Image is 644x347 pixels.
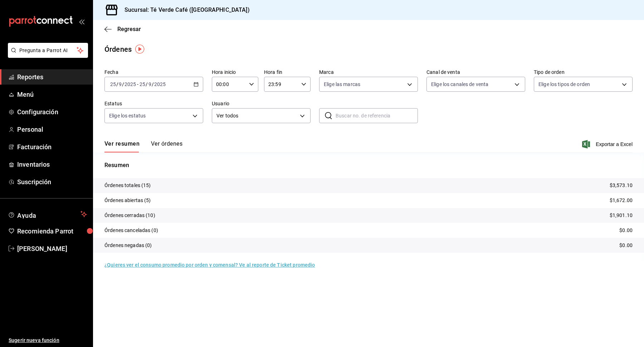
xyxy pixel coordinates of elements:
a: Pregunta a Parrot AI [5,52,88,59]
input: -- [118,81,122,87]
img: Tooltip marker [135,45,144,54]
span: Ver todos [216,112,297,120]
input: ---- [154,81,166,87]
div: Órdenes [104,44,132,55]
span: Recomienda Parrot [17,226,87,236]
span: Regresar [117,26,141,32]
input: -- [139,81,146,87]
h3: Sucursal: Té Verde Café ([GEOGRAPHIC_DATA]) [119,6,250,14]
p: $0.00 [619,227,633,234]
input: -- [148,81,152,87]
label: Estatus [104,101,203,106]
span: / [152,81,154,87]
span: Suscripción [17,177,87,187]
p: Resumen [104,161,633,170]
span: Menú [17,90,87,99]
label: Hora fin [264,70,311,75]
label: Fecha [104,70,203,75]
span: Inventarios [17,160,87,169]
button: Ver resumen [104,140,140,152]
p: Órdenes cerradas (10) [104,212,155,219]
button: Exportar a Excel [584,140,633,149]
label: Usuario [212,101,311,106]
button: Ver órdenes [151,140,182,152]
span: Facturación [17,142,87,152]
p: $1,901.10 [610,212,633,219]
span: Personal [17,125,87,134]
label: Canal de venta [426,70,525,75]
span: Elige las marcas [324,81,360,88]
label: Marca [319,70,418,75]
button: Regresar [104,26,141,32]
p: $1,672.00 [610,197,633,204]
span: / [116,81,118,87]
span: Ayuda [17,210,78,218]
button: open_drawer_menu [79,19,84,24]
span: Reportes [17,72,87,82]
a: ¿Quieres ver el consumo promedio por orden y comensal? Ve al reporte de Ticket promedio [104,262,315,268]
span: Sugerir nueva función [9,337,87,344]
p: Órdenes abiertas (5) [104,197,151,204]
input: ---- [124,81,136,87]
p: Órdenes negadas (0) [104,242,152,249]
span: Elige los estatus [109,112,146,119]
span: - [137,81,138,87]
span: / [146,81,148,87]
p: $0.00 [619,242,633,249]
button: Pregunta a Parrot AI [8,43,88,58]
span: [PERSON_NAME] [17,244,87,253]
p: Órdenes totales (15) [104,182,151,189]
input: Buscar no. de referencia [336,109,418,123]
span: Elige los canales de venta [431,81,488,88]
p: Órdenes canceladas (0) [104,227,158,234]
label: Hora inicio [212,70,258,75]
span: Elige los tipos de orden [538,81,590,88]
label: Tipo de orden [534,70,633,75]
span: Configuración [17,107,87,117]
div: navigation tabs [104,140,182,152]
p: $3,573.10 [610,182,633,189]
input: -- [110,81,116,87]
span: Pregunta a Parrot AI [19,47,77,54]
span: / [122,81,124,87]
